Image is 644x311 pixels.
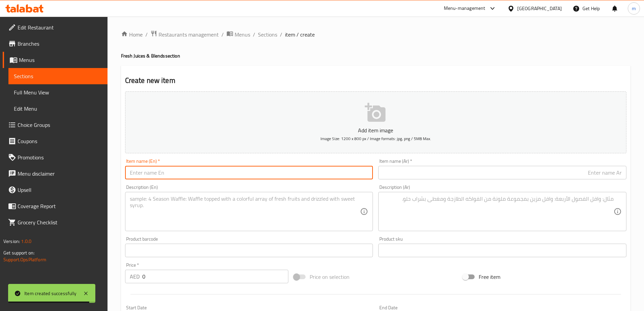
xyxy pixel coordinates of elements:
span: Coupons [18,137,102,145]
a: Edit Restaurant [3,19,108,36]
input: Please enter product sku [378,244,626,257]
a: Coverage Report [3,198,108,214]
div: Menu-management [444,4,485,13]
span: Menus [19,56,102,64]
a: Choice Groups [3,117,108,133]
span: Edit Menu [14,105,102,113]
span: Upsell [18,186,102,194]
span: Branches [18,40,102,48]
a: Branches [3,36,108,52]
p: AED [130,272,140,281]
span: Menus [235,30,250,39]
button: Add item imageImage Size: 1200 x 800 px / Image formats: jpg, png / 5MB Max. [125,91,626,153]
a: Grocery Checklist [3,214,108,230]
input: Please enter product barcode [125,244,373,257]
span: Price on selection [310,273,350,281]
span: Sections [14,72,102,80]
a: Coupons [3,133,108,149]
a: Menu disclaimer [3,165,108,182]
span: m [632,5,636,12]
span: Free item [479,273,500,281]
span: Get support on: [3,248,34,257]
span: Choice Groups [18,121,102,129]
span: Coverage Report [18,202,102,210]
p: Add item image [136,126,616,134]
span: Version: [3,237,20,246]
li: / [145,30,148,39]
div: [GEOGRAPHIC_DATA] [517,5,562,12]
nav: breadcrumb [121,30,630,39]
input: Enter name En [125,166,373,179]
a: Support.OpsPlatform [3,255,46,264]
span: Grocery Checklist [18,218,102,226]
input: Enter name Ar [378,166,626,179]
a: Sections [258,30,277,39]
input: Please enter price [142,270,289,283]
a: Promotions [3,149,108,165]
span: Full Menu View [14,88,102,96]
a: Home [121,30,143,39]
h4: Fresh Juices & Blends section [121,52,630,59]
span: Menu disclaimer [18,170,102,178]
a: Menus [226,30,250,39]
a: Sections [8,68,108,84]
div: Item created successfully [24,290,76,297]
span: item / create [285,30,315,39]
a: Restaurants management [150,30,219,39]
li: / [221,30,224,39]
a: Full Menu View [8,84,108,101]
h2: Create new item [125,75,626,86]
span: Image Size: 1200 x 800 px / Image formats: jpg, png / 5MB Max. [320,135,431,142]
li: / [253,30,255,39]
a: Edit Menu [8,101,108,117]
span: Edit Restaurant [18,23,102,31]
li: / [280,30,282,39]
a: Menus [3,52,108,68]
span: Restaurants management [159,30,219,39]
span: 1.0.0 [21,237,31,246]
span: Promotions [18,153,102,161]
a: Upsell [3,182,108,198]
